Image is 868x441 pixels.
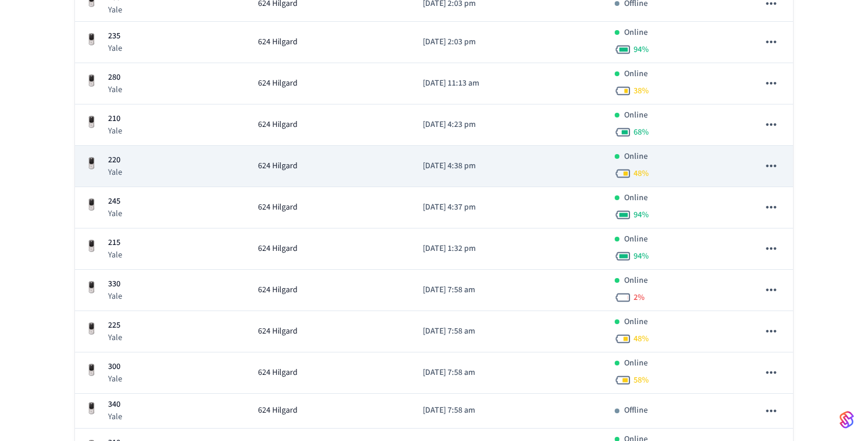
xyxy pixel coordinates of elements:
[258,325,298,338] span: 624 Hilgard
[258,284,298,296] span: 624 Hilgard
[634,85,649,97] span: 38 %
[423,243,595,255] p: [DATE] 1:32 pm
[634,126,649,138] span: 68 %
[624,151,648,163] p: Online
[423,36,595,48] p: [DATE] 2:03 pm
[258,367,298,379] span: 624 Hilgard
[108,195,122,208] p: 245
[108,125,122,137] p: Yale
[84,401,99,416] img: Yale Assure Touchscreen Wifi Smart Lock, Satin Nickel, Front
[108,71,122,84] p: 280
[624,192,648,204] p: Online
[108,113,122,125] p: 210
[258,160,298,172] span: 624 Hilgard
[108,30,122,43] p: 235
[423,284,595,296] p: [DATE] 7:58 am
[108,373,122,385] p: Yale
[634,333,649,345] span: 48 %
[258,77,298,90] span: 624 Hilgard
[624,357,648,370] p: Online
[258,36,298,48] span: 624 Hilgard
[84,198,99,212] img: Yale Assure Touchscreen Wifi Smart Lock, Satin Nickel, Front
[84,322,99,336] img: Yale Assure Touchscreen Wifi Smart Lock, Satin Nickel, Front
[108,361,122,373] p: 300
[634,292,645,303] span: 2 %
[108,208,122,220] p: Yale
[84,363,99,377] img: Yale Assure Touchscreen Wifi Smart Lock, Satin Nickel, Front
[423,404,595,417] p: [DATE] 7:58 am
[634,44,649,55] span: 94 %
[108,411,122,423] p: Yale
[84,280,99,295] img: Yale Assure Touchscreen Wifi Smart Lock, Satin Nickel, Front
[423,160,595,172] p: [DATE] 4:38 pm
[423,325,595,338] p: [DATE] 7:58 am
[624,275,648,287] p: Online
[108,43,122,54] p: Yale
[84,115,99,129] img: Yale Assure Touchscreen Wifi Smart Lock, Satin Nickel, Front
[258,404,298,417] span: 624 Hilgard
[634,209,649,221] span: 94 %
[634,374,649,386] span: 58 %
[84,239,99,253] img: Yale Assure Touchscreen Wifi Smart Lock, Satin Nickel, Front
[258,243,298,255] span: 624 Hilgard
[84,74,99,88] img: Yale Assure Touchscreen Wifi Smart Lock, Satin Nickel, Front
[634,168,649,179] span: 48 %
[108,278,122,290] p: 330
[624,27,648,39] p: Online
[108,398,122,411] p: 340
[423,367,595,379] p: [DATE] 7:58 am
[258,119,298,131] span: 624 Hilgard
[624,316,648,328] p: Online
[84,32,99,47] img: Yale Assure Touchscreen Wifi Smart Lock, Satin Nickel, Front
[624,233,648,246] p: Online
[108,84,122,96] p: Yale
[108,154,122,166] p: 220
[258,201,298,214] span: 624 Hilgard
[108,249,122,261] p: Yale
[108,290,122,302] p: Yale
[634,250,649,262] span: 94 %
[108,319,122,332] p: 225
[423,201,595,214] p: [DATE] 4:37 pm
[423,77,595,90] p: [DATE] 11:13 am
[108,332,122,344] p: Yale
[624,404,648,417] p: Offline
[624,109,648,122] p: Online
[108,166,122,178] p: Yale
[108,4,122,16] p: Yale
[423,119,595,131] p: [DATE] 4:23 pm
[84,156,99,171] img: Yale Assure Touchscreen Wifi Smart Lock, Satin Nickel, Front
[108,237,122,249] p: 215
[840,410,854,429] img: SeamLogoGradient.69752ec5.svg
[624,68,648,80] p: Online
